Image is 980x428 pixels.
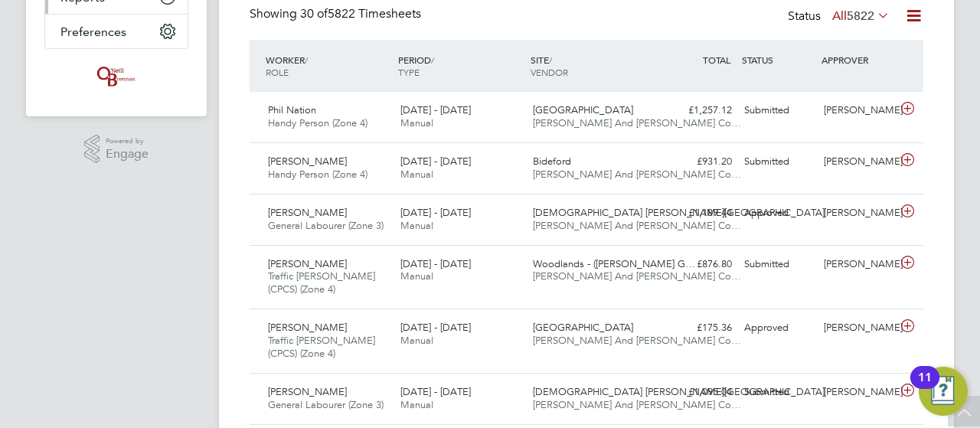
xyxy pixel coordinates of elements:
[847,8,874,24] span: 5822
[658,201,738,226] div: £1,189.44
[658,252,738,277] div: £876.80
[818,380,897,405] div: [PERSON_NAME]
[268,103,316,116] span: Phil Nation
[533,155,571,168] span: Bideford
[533,116,741,129] span: [PERSON_NAME] And [PERSON_NAME] Co…
[400,270,433,283] span: Manual
[738,149,818,175] div: Submitted
[268,334,375,360] span: Traffic [PERSON_NAME] (CPCS) (Zone 4)
[398,66,420,78] span: TYPE
[738,46,818,74] div: STATUS
[533,270,741,283] span: [PERSON_NAME] And [PERSON_NAME] Co…
[305,54,308,66] span: /
[832,8,890,24] label: All
[533,103,633,116] span: [GEOGRAPHIC_DATA]
[533,168,741,181] span: [PERSON_NAME] And [PERSON_NAME] Co…
[818,252,897,277] div: [PERSON_NAME]
[400,168,433,181] span: Manual
[549,54,552,66] span: /
[533,398,741,411] span: [PERSON_NAME] And [PERSON_NAME] Co…
[400,257,471,270] span: [DATE] - [DATE]
[250,6,424,22] div: Showing
[400,398,433,411] span: Manual
[400,206,471,219] span: [DATE] - [DATE]
[60,25,126,39] span: Preferences
[268,385,347,398] span: [PERSON_NAME]
[919,367,968,416] button: Open Resource Center, 11 new notifications
[84,135,149,164] a: Powered byEngage
[268,270,375,296] span: Traffic [PERSON_NAME] (CPCS) (Zone 4)
[658,149,738,175] div: £931.20
[658,380,738,405] div: £1,095.04
[533,206,825,219] span: [DEMOGRAPHIC_DATA] [PERSON_NAME][GEOGRAPHIC_DATA]
[818,201,897,226] div: [PERSON_NAME]
[400,321,471,334] span: [DATE] - [DATE]
[400,334,433,347] span: Manual
[268,168,367,181] span: Handy Person (Zone 4)
[788,6,893,28] div: Status
[818,98,897,123] div: [PERSON_NAME]
[268,398,384,411] span: General Labourer (Zone 3)
[527,46,659,86] div: SITE
[703,54,730,66] span: TOTAL
[738,98,818,123] div: Submitted
[533,334,741,347] span: [PERSON_NAME] And [PERSON_NAME] Co…
[531,66,568,78] span: VENDOR
[658,315,738,341] div: £175.36
[431,54,434,66] span: /
[818,46,897,74] div: APPROVER
[300,6,328,21] span: 30 of
[918,377,932,397] div: 11
[94,64,139,89] img: oneillandbrennan-logo-retina.png
[818,315,897,341] div: [PERSON_NAME]
[738,201,818,226] div: Approved
[400,155,471,168] span: [DATE] - [DATE]
[268,116,367,129] span: Handy Person (Zone 4)
[268,257,347,270] span: [PERSON_NAME]
[658,98,738,123] div: £1,257.12
[738,252,818,277] div: Submitted
[106,148,149,161] span: Engage
[300,6,421,21] span: 5822 Timesheets
[400,103,471,116] span: [DATE] - [DATE]
[738,380,818,405] div: Submitted
[738,315,818,341] div: Approved
[400,385,471,398] span: [DATE] - [DATE]
[106,135,149,148] span: Powered by
[533,321,633,334] span: [GEOGRAPHIC_DATA]
[45,15,188,48] button: Preferences
[533,257,695,270] span: Woodlands - ([PERSON_NAME] G…
[262,46,394,86] div: WORKER
[533,385,825,398] span: [DEMOGRAPHIC_DATA] [PERSON_NAME][GEOGRAPHIC_DATA]
[44,64,188,89] a: Go to home page
[533,219,741,232] span: [PERSON_NAME] And [PERSON_NAME] Co…
[268,219,384,232] span: General Labourer (Zone 3)
[268,321,347,334] span: [PERSON_NAME]
[266,66,289,78] span: ROLE
[268,155,347,168] span: [PERSON_NAME]
[394,46,527,86] div: PERIOD
[400,116,433,129] span: Manual
[400,219,433,232] span: Manual
[818,149,897,175] div: [PERSON_NAME]
[268,206,347,219] span: [PERSON_NAME]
